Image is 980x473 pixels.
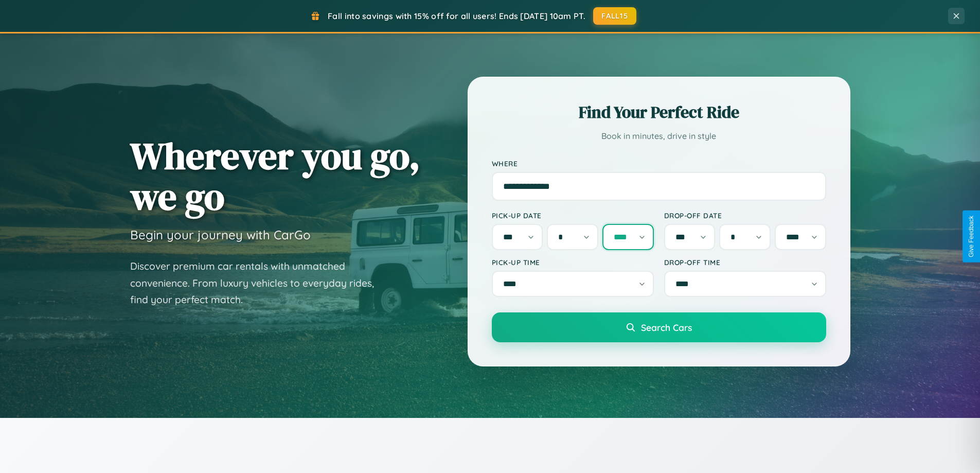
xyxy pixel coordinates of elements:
label: Pick-up Time [492,258,654,267]
h1: Wherever you go, we go [130,135,420,217]
label: Drop-off Time [664,258,826,267]
p: Book in minutes, drive in style [492,129,826,144]
label: Pick-up Date [492,211,654,220]
div: Give Feedback [968,216,975,257]
p: Discover premium car rentals with unmatched convenience. From luxury vehicles to everyday rides, ... [130,258,387,308]
label: Where [492,159,826,168]
label: Drop-off Date [664,211,826,220]
h3: Begin your journey with CarGo [130,227,311,242]
h2: Find Your Perfect Ride [492,101,826,124]
button: Search Cars [492,312,826,342]
span: Search Cars [641,322,692,333]
button: FALL15 [593,7,636,25]
span: Fall into savings with 15% off for all users! Ends [DATE] 10am PT. [328,11,585,21]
